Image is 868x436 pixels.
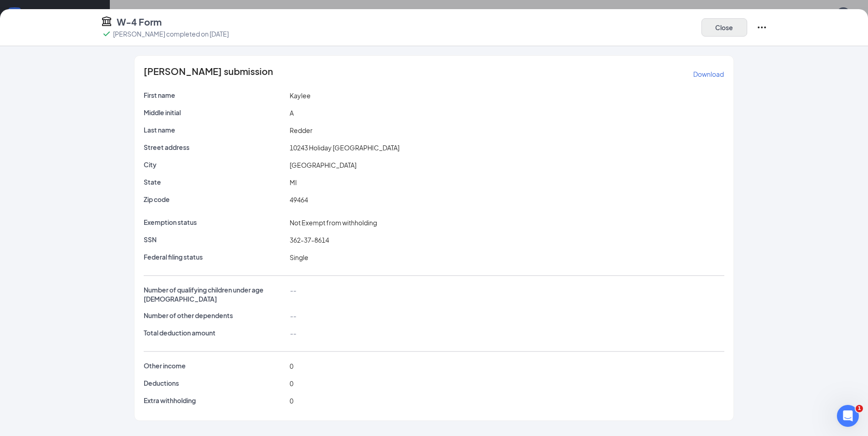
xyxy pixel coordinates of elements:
p: Street address [144,143,286,152]
p: SSN [144,235,286,244]
span: 0 [290,362,293,370]
span: A [290,109,294,117]
p: Federal filing status [144,252,286,261]
span: -- [290,329,296,337]
p: Total deduction amount [144,328,286,337]
span: Not Exempt from withholding [290,218,377,227]
p: Extra withholding [144,396,286,405]
button: Download [693,67,724,81]
span: 0 [290,397,293,405]
button: Close [701,18,747,37]
span: 362-37-8614 [290,236,329,244]
span: MI [290,178,297,186]
p: Number of other dependents [144,311,286,320]
p: Exemption status [144,218,286,227]
span: Redder [290,126,313,134]
p: Other income [144,361,286,370]
span: 10243 Holiday [GEOGRAPHIC_DATA] [290,144,399,152]
span: 49464 [290,196,308,204]
p: Zip code [144,195,286,204]
span: Single [290,253,308,261]
span: [PERSON_NAME] submission [144,67,273,81]
svg: Checkmark [101,28,112,39]
iframe: Intercom live chat [837,405,859,427]
p: Deductions [144,378,286,388]
p: [PERSON_NAME] completed on [DATE] [113,29,229,38]
span: [GEOGRAPHIC_DATA] [290,161,356,169]
span: -- [290,286,296,294]
p: Download [693,69,724,79]
p: Last name [144,125,286,134]
p: First name [144,90,286,100]
p: City [144,160,286,169]
span: Kaylee [290,91,311,100]
svg: TaxGovernmentIcon [101,16,112,27]
span: 1 [856,405,863,412]
svg: Ellipses [756,22,767,33]
h4: W-4 Form [117,16,162,28]
span: 0 [290,379,293,388]
p: State [144,177,286,186]
span: -- [290,312,296,320]
p: Middle initial [144,108,286,117]
p: Number of qualifying children under age [DEMOGRAPHIC_DATA] [144,285,286,303]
